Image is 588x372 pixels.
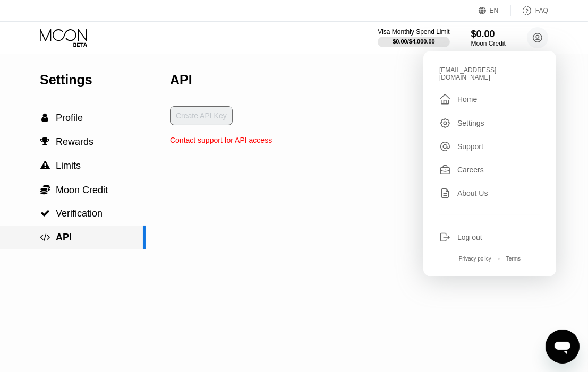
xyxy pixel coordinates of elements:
span: API [56,232,72,243]
div: About Us [457,189,488,197]
div: Terms [506,256,521,262]
span: Profile [56,113,83,123]
span: Moon Credit [56,185,108,195]
div: Settings [439,117,540,129]
span:  [40,232,50,242]
div: Support [439,141,540,152]
div: Careers [439,164,540,176]
div: Support [457,142,483,151]
span: Limits [56,160,81,171]
div: API [170,72,192,88]
div: Privacy policy [459,256,491,262]
span:  [40,161,50,170]
span:  [40,209,50,218]
div:  [40,113,50,123]
div:  [40,161,50,170]
div: $0.00 [471,29,506,40]
div: Home [457,95,477,103]
span: Rewards [56,136,93,147]
div: EN [479,5,511,16]
div:  [439,93,451,106]
div: Settings [457,119,484,127]
div: FAQ [535,7,548,14]
div: FAQ [511,5,548,16]
div: Moon Credit [471,40,506,47]
iframe: Button to launch messaging window [546,330,580,364]
div: Visa Monthly Spend Limit [378,28,449,36]
div: [EMAIL_ADDRESS][DOMAIN_NAME] [439,66,540,81]
span:  [41,137,50,146]
div: Careers [457,166,484,174]
div: EN [490,7,499,14]
div: $0.00Moon Credit [471,29,506,47]
div:  [40,184,50,195]
div: About Us [439,187,540,199]
div: Settings [40,72,146,88]
div: Visa Monthly Spend Limit$0.00/$4,000.00 [378,28,449,47]
div: Contact support for API access [170,136,272,144]
div: Log out [439,231,540,243]
div:  [40,232,50,242]
span:  [40,184,50,195]
div: Log out [457,233,482,241]
span:  [42,113,49,123]
div:  [40,137,50,146]
div: $0.00 / $4,000.00 [393,38,435,45]
div: Home [439,93,540,106]
div:  [40,209,50,218]
span: Verification [56,208,103,219]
